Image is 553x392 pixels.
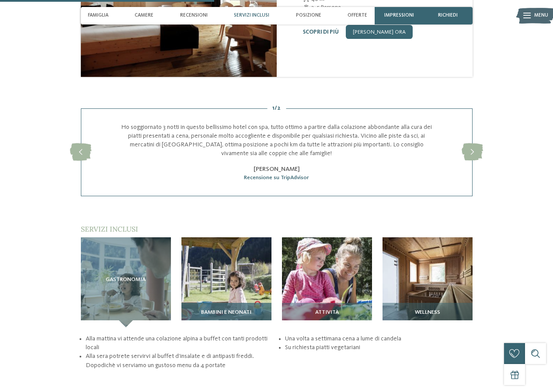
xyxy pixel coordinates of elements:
li: Alla sera potrete servirvi al buffet d’insalate e di antipasti freddi. Dopodichè vi serviamo un g... [86,352,273,369]
span: Gastronomia [106,277,146,283]
span: Recensioni [180,13,208,18]
span: Posizione [296,13,321,18]
a: [PERSON_NAME] ora [346,25,413,39]
p: Ho soggiornato 3 notti in questo bellissimo hotel con spa, tutto ottimo a partire dalla colazione... [116,123,437,158]
img: Il family hotel a Vipiteno per veri intenditori [282,237,372,327]
span: 2 [277,104,281,112]
span: Bambini e neonati [201,309,251,316]
img: Il family hotel a Vipiteno per veri intenditori [181,237,271,327]
span: 2–5 Persone [311,3,341,11]
a: Scopri di più [303,29,339,35]
span: Recensione su TripAdvisor [244,175,309,180]
img: Il family hotel a Vipiteno per veri intenditori [383,237,473,327]
span: [PERSON_NAME] [254,166,300,172]
span: Wellness [415,309,440,316]
span: / [275,104,277,112]
span: Camere [135,13,153,18]
li: Su richiesta piatti vegetariani [285,343,472,352]
li: Una volta a settimana cena a lume di candela [285,334,472,343]
span: Offerte [348,13,367,18]
span: Servizi inclusi [81,225,138,233]
li: Alla mattina vi attende una colazione alpina a buffet con tanti prodotti locali [86,334,273,352]
span: Attività [315,309,339,316]
span: Servizi inclusi [234,13,269,18]
span: Impressioni [384,13,414,18]
span: 1 [272,104,275,112]
span: richiedi [438,13,458,18]
span: Famiglia [88,13,108,18]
